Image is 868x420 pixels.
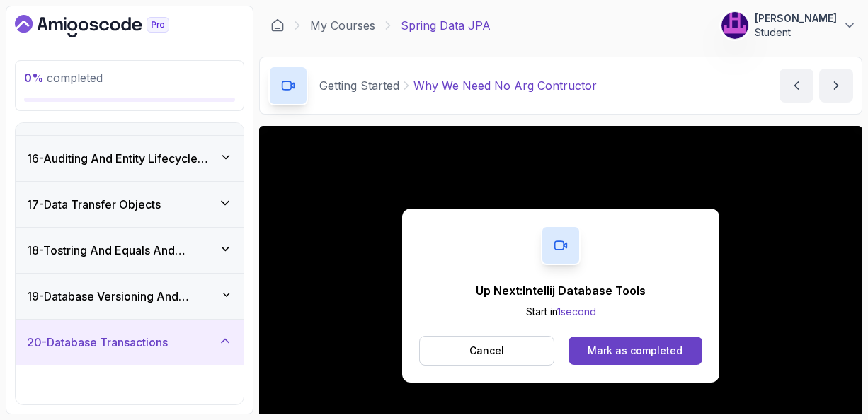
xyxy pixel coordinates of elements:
button: previous content [780,69,813,103]
button: 16-Auditing And Entity Lifecycle Events [16,136,244,181]
h3: 17 - Data Transfer Objects [27,196,161,213]
h3: 20 - Database Transactions [27,334,168,351]
p: Student [755,25,837,40]
a: Dashboard [15,15,202,37]
button: 20-Database Transactions [16,320,244,365]
span: 0 % [24,71,44,85]
h3: 18 - Tostring And Equals And Hashcode [27,242,219,259]
span: 1 second [557,305,596,317]
button: Cancel [419,336,554,366]
h3: 19 - Database Versioning And Scheme Evolution [27,288,221,305]
div: Mark as completed [588,344,683,358]
p: Start in [476,305,646,319]
p: [PERSON_NAME] [755,11,837,25]
button: next content [819,69,853,103]
span: completed [24,71,103,85]
a: Dashboard [270,18,285,33]
p: Getting Started [319,77,399,94]
a: My Courses [310,17,375,34]
button: Mark as completed [569,337,702,365]
p: Up Next: Intellij Database Tools [476,282,646,299]
button: 19-Database Versioning And Scheme Evolution [16,274,244,319]
h3: 16 - Auditing And Entity Lifecycle Events [27,150,219,167]
button: 17-Data Transfer Objects [16,182,244,227]
p: Why We Need No Arg Contructor [413,77,597,94]
p: Cancel [469,344,504,358]
p: Spring Data JPA [401,17,491,34]
img: user profile image [721,12,748,39]
button: user profile image[PERSON_NAME]Student [721,11,857,40]
button: 18-Tostring And Equals And Hashcode [16,228,244,273]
